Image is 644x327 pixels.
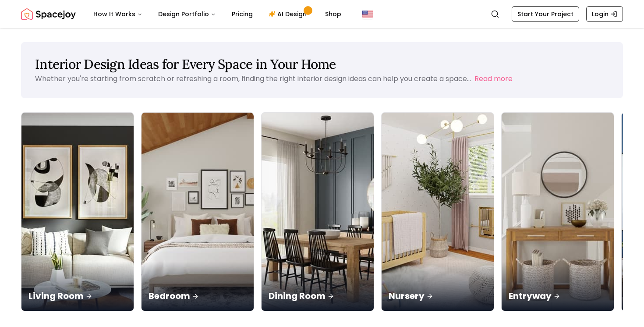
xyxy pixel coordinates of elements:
[35,74,471,84] p: Whether you're starting from scratch or refreshing a room, finding the right interior design idea...
[21,112,134,311] a: Living RoomLiving Room
[151,5,223,23] button: Design Portfolio
[141,112,254,311] a: BedroomBedroom
[261,112,374,311] a: Dining RoomDining Room
[586,6,623,22] a: Login
[86,5,149,23] button: How It Works
[86,5,348,23] nav: Main
[21,113,134,311] img: Living Room
[502,113,614,311] img: Entryway
[318,5,348,23] a: Shop
[389,290,487,302] p: Nursery
[501,112,614,311] a: EntrywayEntryway
[262,113,374,311] img: Dining Room
[381,112,494,311] a: NurseryNursery
[509,290,607,302] p: Entryway
[269,290,367,302] p: Dining Room
[35,56,609,72] h1: Interior Design Ideas for Every Space in Your Home
[474,74,513,84] button: Read more
[225,5,260,23] a: Pricing
[21,5,76,23] img: Spacejoy Logo
[362,9,373,19] img: United States
[262,5,316,23] a: AI Design
[21,5,76,23] a: Spacejoy
[149,290,247,302] p: Bedroom
[28,290,127,302] p: Living Room
[512,6,579,22] a: Start Your Project
[142,113,254,311] img: Bedroom
[382,113,494,311] img: Nursery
